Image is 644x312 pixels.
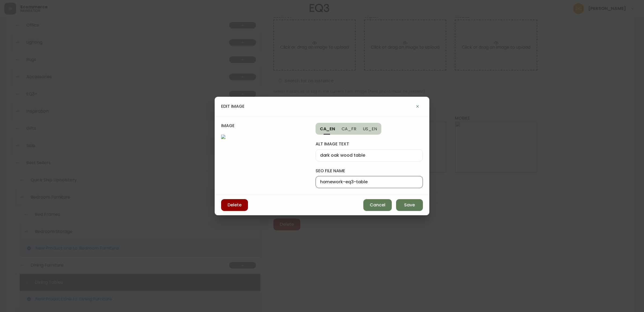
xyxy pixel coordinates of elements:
span: Delete [228,202,241,208]
button: Delete [221,199,248,211]
img: 63035901-46fe-48dd-b093-4dc1ada4c91e [221,135,309,188]
label: seo file name [316,168,423,174]
span: Cancel [370,202,385,208]
button: Cancel [363,199,392,211]
span: Save [404,202,415,208]
label: alt image text [316,141,423,147]
h4: image [221,123,309,135]
button: Save [396,199,423,211]
span: CA_FR [342,126,356,132]
h4: edit image [221,103,244,109]
span: CA_EN [320,126,335,132]
span: US_EN [363,126,377,132]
